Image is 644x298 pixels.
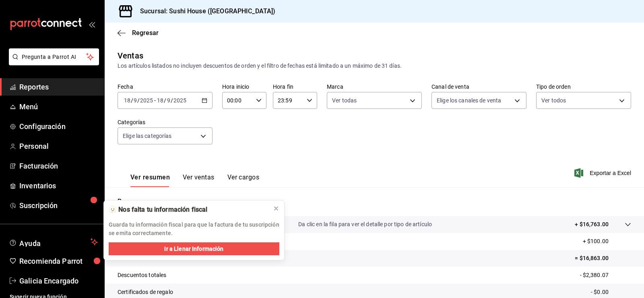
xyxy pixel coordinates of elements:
[118,288,173,296] p: Certificados de regalo
[134,6,275,16] h3: Sucursal: Sushi House ([GEOGRAPHIC_DATA])
[19,275,98,286] span: Galicia Encargado
[130,173,259,187] div: navigation tabs
[132,29,159,37] span: Regresar
[137,97,140,104] span: /
[118,62,631,70] div: Los artículos listados no incluyen descuentos de orden y el filtro de fechas está limitado a un m...
[19,101,98,112] span: Menú
[19,256,98,267] span: Recomienda Parrot
[22,53,87,61] span: Pregunta a Parrot AI
[89,21,95,27] button: open_drawer_menu
[19,160,98,171] span: Facturación
[154,97,156,104] span: -
[327,84,422,90] label: Marca
[19,180,98,191] span: Inventarios
[536,84,631,90] label: Tipo de orden
[109,221,279,238] p: Guarda tu información fiscal para que la factura de tu suscripción se emita correctamente.
[431,84,526,90] label: Canal de venta
[9,48,99,65] button: Pregunta a Parrot AI
[118,119,213,125] label: Categorías
[541,96,566,104] span: Ver todos
[19,81,98,92] span: Reportes
[140,97,153,104] input: ----
[6,58,99,67] a: Pregunta a Parrot AI
[130,173,170,187] button: Ver resumen
[173,97,187,104] input: ----
[19,237,87,247] span: Ayuda
[575,254,631,263] p: = $16,863.00
[167,97,171,104] input: --
[19,200,98,211] span: Suscripción
[164,97,166,104] span: /
[131,97,133,104] span: /
[273,84,317,90] label: Hora fin
[591,288,631,296] p: - $0.00
[109,242,279,255] button: Ir a Llenar Información
[576,168,631,178] button: Exportar a Excel
[164,245,223,253] span: Ir a Llenar Información
[124,97,131,104] input: --
[118,197,631,206] p: Resumen
[19,141,98,152] span: Personal
[222,84,266,90] label: Hora inicio
[437,96,501,104] span: Elige los canales de venta
[332,96,357,104] span: Ver todas
[171,97,173,104] span: /
[118,50,143,62] div: Ventas
[227,173,260,187] button: Ver cargos
[118,84,213,90] label: Fecha
[580,271,631,279] p: - $2,380.07
[118,29,159,37] button: Regresar
[133,97,137,104] input: --
[123,132,172,140] span: Elige las categorías
[157,97,164,104] input: --
[109,205,266,214] div: 🫥 Nos falta tu información fiscal
[583,237,631,246] p: + $100.00
[575,220,609,229] p: + $16,763.00
[298,220,432,229] p: Da clic en la fila para ver el detalle por tipo de artículo
[183,173,215,187] button: Ver ventas
[19,121,98,132] span: Configuración
[118,271,166,279] p: Descuentos totales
